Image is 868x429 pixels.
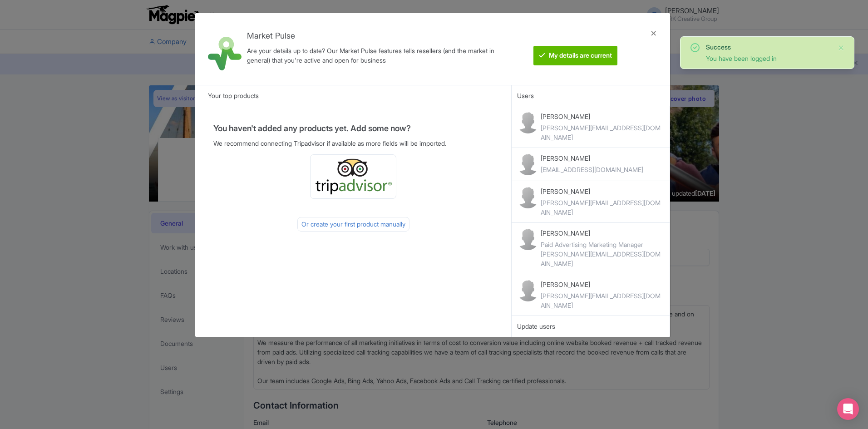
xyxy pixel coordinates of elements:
[541,198,664,217] div: [PERSON_NAME][EMAIL_ADDRESS][DOMAIN_NAME]
[517,153,539,175] img: contact-b11cc6e953956a0c50a2f97983291f06.png
[541,240,664,249] div: Paid Advertising Marketing Manager
[541,249,664,268] div: [PERSON_NAME][EMAIL_ADDRESS][DOMAIN_NAME]
[517,280,539,301] img: contact-b11cc6e953956a0c50a2f97983291f06.png
[297,217,409,232] div: Or create your first product manually
[533,46,617,65] btn: My details are current
[541,187,664,196] p: [PERSON_NAME]
[517,187,539,208] img: contact-b11cc6e953956a0c50a2f97983291f06.png
[512,85,670,106] div: Users
[541,165,643,174] div: [EMAIL_ADDRESS][DOMAIN_NAME]
[541,280,664,289] p: [PERSON_NAME]
[314,158,392,195] img: ta_logo-885a1c64328048f2535e39284ba9d771.png
[213,124,493,133] h4: You haven't added any products yet. Add some now?
[517,228,539,250] img: contact-b11cc6e953956a0c50a2f97983291f06.png
[541,112,664,121] p: [PERSON_NAME]
[195,85,512,106] div: Your top products
[517,112,539,133] img: contact-b11cc6e953956a0c50a2f97983291f06.png
[706,54,830,63] div: You have been logged in
[541,153,643,163] p: [PERSON_NAME]
[541,123,664,142] div: [PERSON_NAME][EMAIL_ADDRESS][DOMAIN_NAME]
[517,321,664,331] div: Update users
[541,228,664,238] p: [PERSON_NAME]
[838,42,845,53] button: Close
[247,46,508,65] div: Are your details up to date? Our Market Pulse features tells resellers (and the market in general...
[247,31,508,40] h4: Market Pulse
[208,37,242,70] img: market_pulse-1-0a5220b3d29e4a0de46fb7534bebe030.svg
[837,398,859,420] div: Open Intercom Messenger
[541,291,664,310] div: [PERSON_NAME][EMAIL_ADDRESS][DOMAIN_NAME]
[213,138,493,148] p: We recommend connecting Tripadvisor if available as more fields will be imported.
[706,42,830,52] div: Success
